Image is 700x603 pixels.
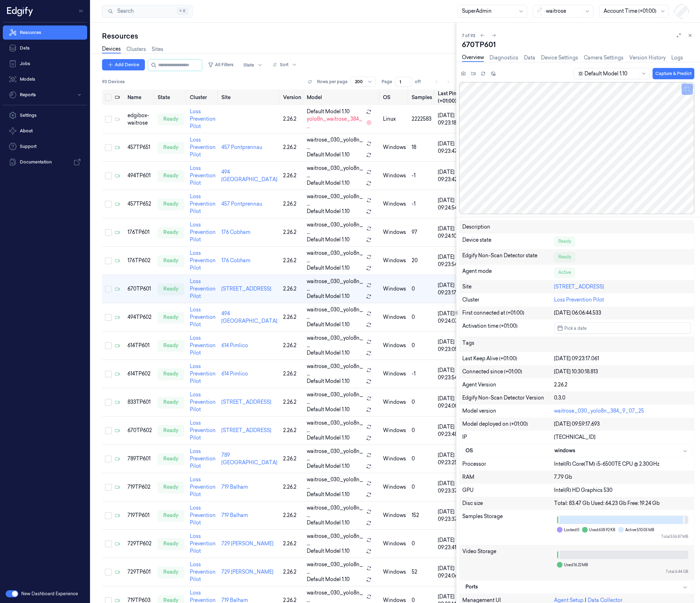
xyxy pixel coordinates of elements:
[438,452,468,466] div: [DATE] 09:23:25.230
[557,569,688,574] div: Total: 6.44 GB
[412,455,432,463] div: 0
[554,420,691,428] div: [DATE] 09:59:17.693
[105,540,112,547] button: Select row
[412,200,432,208] div: -1
[3,25,87,40] a: Resources
[554,381,691,389] div: 2.26.2
[462,54,484,62] a: Overview
[435,90,470,105] th: Last Ping (+01:00)
[317,79,348,85] p: Rows per page
[629,54,666,62] a: Version History
[155,90,187,105] th: State
[128,512,152,519] div: 719TP601
[412,427,432,434] div: 0
[105,94,112,101] button: Select all
[105,144,112,151] button: Select row
[415,79,426,85] span: of 1
[105,314,112,321] button: Select row
[3,124,87,138] button: About
[158,142,184,153] div: ready
[128,314,152,321] div: 494TP602
[105,257,112,264] button: Select row
[221,201,262,207] a: 457 Pontprennau
[187,90,219,105] th: Cluster
[158,482,184,493] div: ready
[105,569,112,576] button: Select row
[102,79,125,85] span: 93 Devices
[190,250,216,271] a: Loss Prevention Pilot
[564,527,579,533] span: Locked: 0
[307,519,350,527] span: Default Model 1.10
[383,568,406,576] p: windows
[438,225,468,240] div: [DATE] 09:24:10.730
[382,79,392,85] span: Page
[554,447,688,454] div: windows
[557,534,688,539] div: Total: 536.87 MB
[541,54,578,62] a: Device Settings
[283,115,301,123] div: 2.26.2
[307,334,363,349] span: waitrose_030_yolo8n_ ...
[128,540,152,547] div: 729TP602
[307,115,363,130] span: yolo8n_waitrose_384_ ...
[554,460,691,468] div: Intel(R) Core(TM) i5-6500TE CPU @ 2.30GHz
[283,257,301,264] div: 2.26.2
[307,136,363,151] span: waitrose_030_yolo8n_ ...
[221,229,250,235] a: 176 Cobham
[105,371,112,378] button: Select row
[564,562,588,568] span: Used: 16.22 MB
[307,264,350,272] span: Default Model 1.10
[490,54,518,62] a: Diagnostics
[462,33,475,39] span: 7 of 93
[221,310,277,324] a: 494 [GEOGRAPHIC_DATA]
[105,286,112,293] button: Select row
[462,40,694,50] div: 670TP601
[283,342,301,349] div: 2.26.2
[307,406,350,413] span: Default Model 1.10
[554,322,691,334] button: Pick a date
[105,342,112,349] button: Select row
[283,455,301,463] div: 2.26.2
[221,452,277,466] a: 789 [GEOGRAPHIC_DATA]
[438,253,468,268] div: [DATE] 09:23:54.433
[307,165,363,179] span: waitrose_030_yolo8n_ ...
[554,408,644,414] a: waitrose_030_yolo8n_384_9_07_25
[128,257,152,264] div: 176TP602
[462,500,554,507] div: Disc size
[128,455,152,463] div: 789TP601
[158,312,184,323] div: ready
[383,398,406,406] p: windows
[625,527,654,533] span: Active: 510.03 MB
[205,59,236,70] button: All Filters
[283,229,301,236] div: 2.26.2
[463,580,691,593] button: Ports
[463,444,691,457] button: OSwindows
[105,427,112,434] button: Select row
[412,540,432,547] div: 0
[438,508,468,523] div: [DATE] 09:23:37.278
[307,293,350,300] span: Default Model 1.10
[412,314,432,321] div: 0
[409,90,435,105] th: Samples
[307,208,350,215] span: Default Model 1.10
[307,306,363,321] span: waitrose_030_yolo8n_ ...
[383,370,406,378] p: windows
[283,512,301,519] div: 2.26.2
[462,487,554,494] div: GPU
[554,433,691,441] div: [TECHNICAL_ID]
[462,355,554,362] div: Last Keep Alive (+01:00)
[383,314,406,321] p: windows
[128,172,152,179] div: 494TP601
[190,108,216,130] a: Loss Prevention Pilot
[462,252,554,262] div: Edgify Non-Scan Detector state
[307,491,350,498] span: Default Model 1.10
[307,236,350,243] span: Default Model 1.10
[190,335,216,356] a: Loss Prevention Pilot
[190,306,216,328] a: Loss Prevention Pilot
[221,512,248,518] a: 719 Balham
[102,59,145,70] button: Add Device
[462,433,554,441] div: IP
[307,363,363,378] span: waitrose_030_yolo8n_ ...
[462,473,554,481] div: RAM
[462,236,554,246] div: Device state
[128,342,152,349] div: 614TP601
